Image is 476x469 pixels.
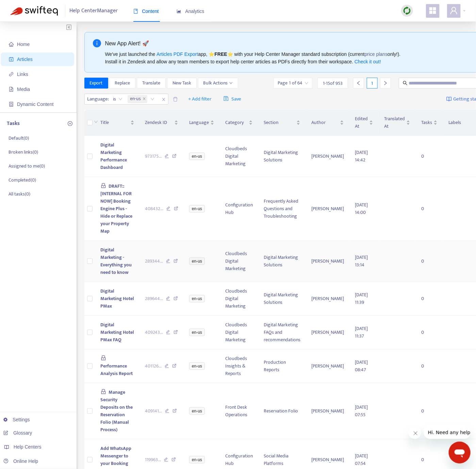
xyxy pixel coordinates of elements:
p: Tasks [7,120,20,128]
span: en-us [189,329,205,336]
span: container [9,102,14,107]
a: Online Help [3,458,38,464]
button: saveSave [218,94,247,105]
span: 401126 ... [145,362,162,370]
p: Default ( 0 ) [9,135,29,142]
span: 409141 ... [145,407,162,415]
span: Digital Marketing Performance Dashboard [101,141,127,171]
td: 0 [416,282,443,316]
span: Export [90,79,103,87]
span: 119963 ... [145,456,161,464]
td: Cloudbeds Digital Marketing [220,282,258,316]
th: Edited At [349,110,379,136]
span: Edited At [355,115,368,130]
a: price plans [365,51,388,57]
span: home [9,42,14,47]
span: close [143,97,146,101]
th: Title [95,110,140,136]
iframe: Close message [409,426,422,439]
iframe: Button to launch messaging window [449,442,471,464]
span: 289644 ... [145,295,163,302]
td: Front Desk Operations [220,383,258,439]
span: en-us [189,407,205,415]
td: 0 [416,349,443,383]
span: 408432 ... [145,205,164,213]
td: [PERSON_NAME] [306,136,349,177]
td: Digital Marketing Solutions [258,282,306,316]
span: 973175 ... [145,153,162,160]
td: Reservation Folio [258,383,306,439]
span: delete [173,97,178,102]
td: 0 [416,136,443,177]
a: Articles PDF Export [157,51,198,57]
span: lock [101,355,106,361]
td: Configuration Hub [220,177,258,241]
span: en-us [189,456,205,464]
td: 0 [416,316,443,349]
p: Broken links ( 0 ) [9,148,38,156]
span: Author [311,119,339,126]
span: Title [101,119,129,126]
td: Cloudbeds Digital Marketing [220,241,258,282]
th: Author [306,110,349,136]
td: [PERSON_NAME] [306,383,349,439]
p: Completed ( 0 ) [9,176,36,184]
iframe: Message from company [424,425,471,439]
span: en-us [189,153,205,160]
span: [DATE] 11:39 [355,291,368,306]
span: account-book [9,57,14,62]
span: down [229,81,233,85]
span: [DATE] 14:00 [355,201,368,216]
b: FREE [214,51,227,57]
img: sync.dc5367851b00ba804db3.png [403,6,411,15]
span: [DATE] 07:55 [355,403,368,419]
td: 0 [416,177,443,241]
span: en-us [189,257,205,265]
span: [DATE] 07:54 [355,452,368,467]
th: Section [258,110,306,136]
span: save [224,96,229,101]
span: is [113,94,122,104]
span: file-image [9,87,14,92]
span: Home [17,42,30,47]
span: Category [225,119,247,126]
span: close [159,95,168,104]
span: down [94,120,98,124]
p: All tasks ( 0 ) [9,190,30,198]
button: Bulk Actionsdown [198,78,238,89]
td: Digital Marketing Solutions [258,241,306,282]
img: image-link [446,96,452,102]
span: plus-circle [68,121,72,126]
span: user [450,6,458,15]
span: Zendesk ID [145,119,173,126]
span: Help Centers [14,444,42,450]
span: lock [101,183,106,188]
span: Help Center Manager [70,4,118,17]
span: Digital Marketing - Everything you need to know [101,246,132,276]
th: Zendesk ID [140,110,184,136]
span: lock [101,389,106,394]
td: Frequently Asked Questions and Troubleshooting [258,177,306,241]
span: Language : [85,94,110,104]
span: [DATE] 14:42 [355,148,368,164]
td: Cloudbeds Digital Marketing [220,316,258,349]
th: Translated At [379,110,416,136]
span: [DATE] 08:47 [355,358,368,374]
td: Cloudbeds Insights & Reports [220,349,258,383]
td: [PERSON_NAME] [306,241,349,282]
span: area-chart [177,9,181,14]
span: Manage Security Deposits on the Reservation Folio (Manual Process) [101,388,133,434]
span: Dynamic Content [17,101,53,107]
td: [PERSON_NAME] [306,282,349,316]
span: New Task [173,79,191,87]
span: Translate [142,79,160,87]
td: [PERSON_NAME] [306,177,349,241]
button: Export [84,78,108,89]
span: left [356,81,361,85]
span: appstore [429,6,437,15]
button: Replace [109,78,135,89]
span: Content [133,9,159,14]
span: [DATE] 11:37 [355,325,368,340]
span: Translated At [384,115,405,130]
span: Section [264,119,295,126]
